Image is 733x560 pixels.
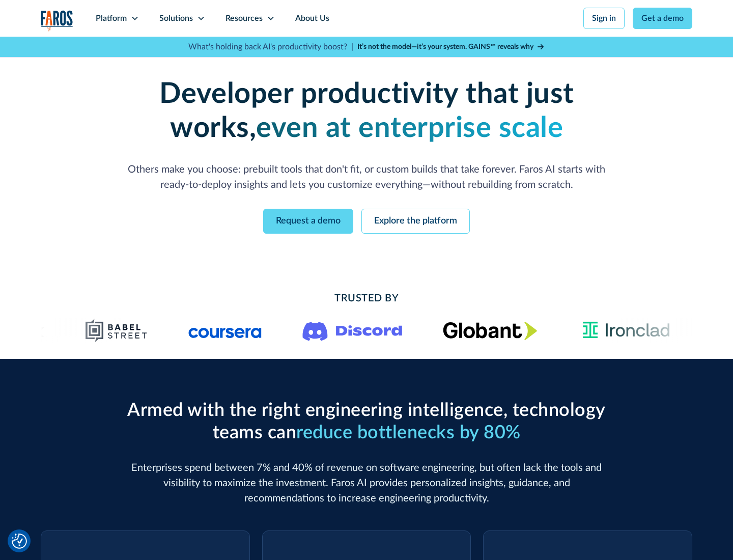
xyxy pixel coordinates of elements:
img: Logo of the communication platform Discord. [303,320,403,341]
a: Get a demo [633,8,692,29]
img: Globant's logo [443,321,538,340]
button: Cookie Settings [12,534,27,549]
div: Platform [96,12,127,24]
strong: Developer productivity that just works, [159,80,574,143]
p: Others make you choose: prebuilt tools that don't fit, or custom builds that take forever. Faros ... [122,162,611,192]
p: What's holding back AI's productivity boost? | [188,41,353,53]
a: Explore the platform [361,209,470,234]
div: Resources [225,12,263,24]
a: It’s not the model—it’s your system. GAINS™ reveals why [357,42,545,52]
img: Logo of the online learning platform Coursera. [189,322,262,339]
img: Babel Street logo png [86,318,148,343]
h2: Armed with the right engineering intelligence, technology teams can [122,400,611,443]
a: Request a demo [263,209,353,234]
strong: even at enterprise scale [256,114,563,143]
strong: It’s not the model—it’s your system. GAINS™ reveals why [357,43,533,50]
div: Solutions [159,12,193,24]
span: reduce bottlenecks by 80% [296,424,521,442]
img: Logo of the analytics and reporting company Faros. [41,10,73,31]
p: Enterprises spend between 7% and 40% of revenue on software engineering, but often lack the tools... [122,460,611,506]
h2: Trusted By [122,291,611,306]
img: Ironclad Logo [578,318,674,343]
a: Sign in [583,8,625,29]
a: home [41,10,73,31]
img: Revisit consent button [12,534,27,549]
